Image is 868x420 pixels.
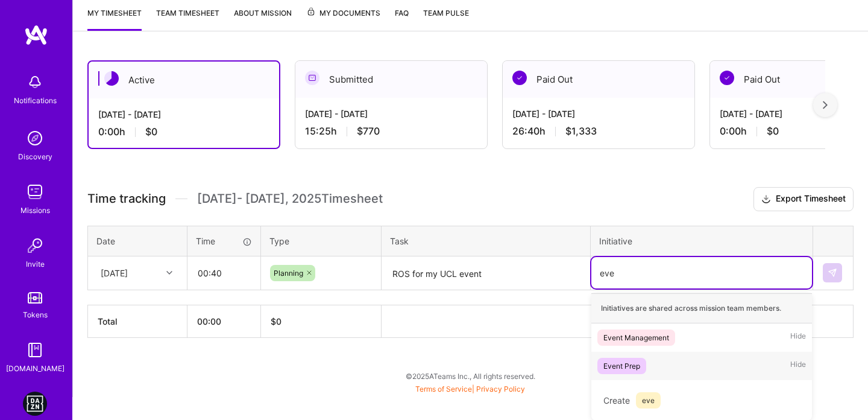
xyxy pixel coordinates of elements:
span: Planning [274,269,303,278]
th: Date [88,226,187,256]
img: DAZN: Event Moderators for Israel Based Team [23,392,47,416]
a: Privacy Policy [476,384,525,393]
img: guide book [23,338,47,362]
div: 26:40 h [512,125,685,138]
th: Task [382,226,591,256]
div: [DATE] - [DATE] [305,107,477,120]
div: [DATE] - [DATE] [98,108,269,121]
img: right [823,101,828,109]
span: eve [636,392,661,409]
div: Notifications [14,94,57,107]
img: logo [24,24,48,46]
textarea: ROS for my UCL event [383,258,589,290]
div: Initiative [599,235,804,247]
input: HH:MM [188,257,260,289]
a: Team timesheet [156,7,219,31]
img: Invite [23,234,47,258]
span: Time tracking [87,191,166,206]
span: Hide [790,329,806,346]
span: $ 0 [271,316,281,326]
i: icon Chevron [166,270,172,276]
i: icon Download [761,193,771,206]
div: Active [89,62,279,98]
span: | [415,384,525,393]
span: $0 [145,126,157,138]
th: 00:00 [187,305,261,337]
div: Event Management [603,331,669,344]
a: My timesheet [87,7,142,31]
div: 0:00 h [98,126,269,138]
a: FAQ [395,7,409,31]
img: bell [23,70,47,94]
div: Submitted [295,61,487,98]
div: Initiatives are shared across mission team members. [591,293,812,323]
img: Submitted [305,71,319,85]
div: 15:25 h [305,125,477,138]
a: My Documents [306,7,380,31]
div: [DATE] [101,267,128,279]
img: Paid Out [720,71,734,85]
div: Tokens [23,308,48,321]
img: discovery [23,126,47,150]
div: Time [196,235,252,247]
div: Discovery [18,150,52,163]
div: [DOMAIN_NAME] [6,362,64,375]
th: Type [261,226,382,256]
a: DAZN: Event Moderators for Israel Based Team [20,392,50,416]
div: Paid Out [503,61,694,98]
button: Export Timesheet [753,187,854,211]
span: $1,333 [565,125,597,138]
img: teamwork [23,180,47,204]
div: Missions [20,204,50,217]
span: My Documents [306,7,380,20]
div: Invite [26,258,45,270]
div: © 2025 ATeams Inc., All rights reserved. [72,361,868,391]
span: $0 [767,125,779,138]
span: [DATE] - [DATE] , 2025 Timesheet [197,191,383,206]
div: Create [597,386,806,415]
span: Team Pulse [423,8,469,17]
img: Active [104,71,119,86]
a: Team Pulse [423,7,469,31]
a: About Mission [234,7,292,31]
img: tokens [28,292,42,304]
div: Event Prep [603,360,640,372]
span: Hide [790,358,806,374]
img: Submit [828,268,837,278]
a: Terms of Service [415,384,472,393]
img: Paid Out [512,71,527,85]
th: Total [88,305,187,337]
div: [DATE] - [DATE] [512,107,685,120]
span: $770 [357,125,380,138]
